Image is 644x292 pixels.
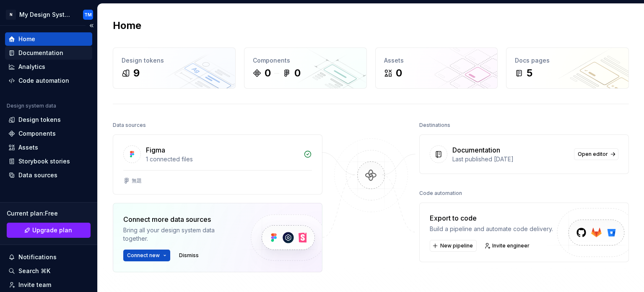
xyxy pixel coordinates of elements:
div: Search ⌘K [18,267,50,275]
a: Design tokens [5,113,92,126]
div: Code automation [18,76,69,85]
a: Invite engineer [482,240,533,252]
a: Upgrade plan [7,223,91,238]
div: Export to code [430,213,553,223]
div: My Design System [19,11,73,19]
a: Components00 [244,47,367,89]
button: Notifications [5,250,92,264]
div: TM [84,11,92,18]
div: Data sources [18,171,57,179]
button: Search ⌘K [5,264,92,278]
div: Documentation [452,145,500,155]
a: Invite team [5,278,92,292]
div: Figma [146,145,165,155]
span: Open editor [578,151,608,158]
span: Dismiss [179,252,199,259]
div: Documentation [18,49,63,57]
div: Bring all your design system data together. [123,226,236,243]
a: Figma1 connected files無題 [113,134,322,195]
a: Open editor [574,148,618,160]
div: Invite team [18,281,51,289]
span: Upgrade plan [32,226,72,234]
span: New pipeline [440,242,473,249]
a: Components [5,127,92,140]
div: Last published [DATE] [452,155,569,163]
div: 0 [396,66,402,80]
h2: Home [113,19,141,32]
span: Connect new [127,252,160,259]
a: Documentation [5,46,92,60]
a: Home [5,32,92,46]
span: Invite engineer [492,242,530,249]
a: Assets0 [375,47,498,89]
div: Storybook stories [18,157,70,166]
div: 5 [527,66,532,80]
div: 9 [133,66,140,80]
a: Design tokens9 [113,47,236,89]
div: Build a pipeline and automate code delivery. [430,225,553,233]
div: Components [253,56,358,65]
a: Analytics [5,60,92,74]
a: Docs pages5 [506,47,629,89]
div: Notifications [18,253,57,261]
div: 0 [294,66,301,80]
a: Storybook stories [5,155,92,168]
div: Design tokens [18,116,61,124]
div: 無題 [132,177,142,184]
div: 0 [265,66,271,80]
div: Destinations [419,119,450,131]
div: 1 connected files [146,155,299,163]
a: Code automation [5,74,92,87]
div: Docs pages [515,56,620,65]
div: Analytics [18,63,45,71]
a: Data sources [5,168,92,182]
div: Assets [384,56,489,65]
div: Data sources [113,119,146,131]
div: Design system data [7,103,56,109]
div: Components [18,129,56,138]
button: NMy Design SystemTM [2,5,96,24]
button: Dismiss [175,250,203,261]
button: Connect new [123,250,170,261]
div: Design tokens [122,56,227,65]
div: Home [18,35,35,43]
div: Current plan : Free [7,209,91,218]
div: Assets [18,143,38,152]
button: New pipeline [430,240,477,252]
a: Assets [5,141,92,154]
div: Connect more data sources [123,214,236,224]
button: Collapse sidebar [86,20,97,32]
div: Code automation [419,187,462,199]
div: N [6,10,16,20]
